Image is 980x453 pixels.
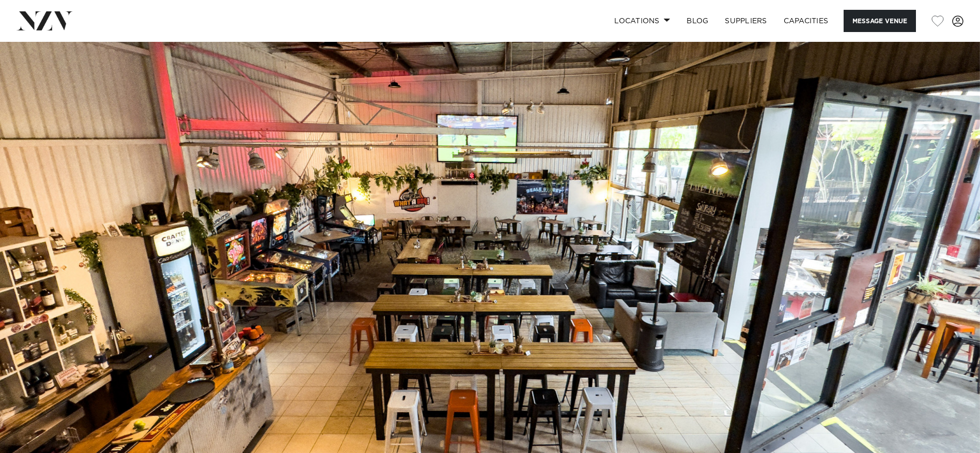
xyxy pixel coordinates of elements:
[678,10,717,32] a: BLOG
[17,11,73,30] img: nzv-logo.png
[775,10,837,32] a: Capacities
[717,10,775,32] a: SUPPLIERS
[606,10,678,32] a: Locations
[844,10,916,32] button: Message Venue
